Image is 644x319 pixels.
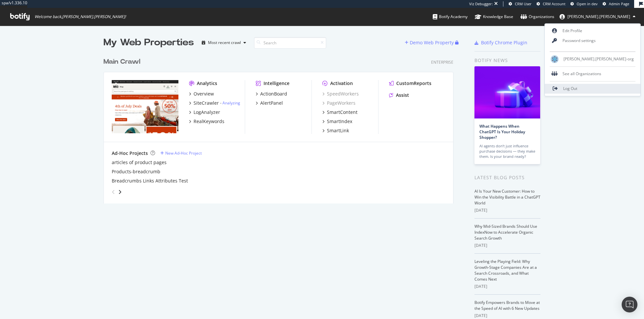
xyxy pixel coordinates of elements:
[545,69,640,79] div: See all Organizations
[545,36,640,46] a: Password settings
[112,168,160,175] a: Products-breadcrumb
[109,187,118,197] div: angle-left
[520,8,554,26] a: Organizations
[389,80,431,87] a: CustomReports
[433,13,468,20] div: Botify Academy
[260,91,287,97] div: ActionBoard
[570,1,598,7] a: Open in dev
[474,66,540,118] img: What Happens When ChatGPT Is Your Holiday Shopper?
[222,100,240,106] a: Analyzing
[189,100,240,106] a: SiteCrawler- Analyzing
[256,91,287,97] a: ActionBoard
[603,1,629,7] a: Admin Page
[567,14,630,19] span: ryan.flanagan
[189,109,220,116] a: LogAnalyzer
[405,37,455,48] button: Demo Web Property
[405,40,455,45] a: Demo Web Property
[433,8,468,26] a: Botify Academy
[165,150,202,156] div: New Ad-Hoc Project
[194,100,219,106] div: SiteCrawler
[103,49,459,203] div: grid
[431,59,453,65] div: Enterprise
[396,92,409,98] div: Assist
[197,80,217,87] div: Analytics
[189,91,214,97] a: Overview
[208,41,241,45] div: Most recent crawl
[515,1,532,6] span: CRM User
[256,100,283,106] a: AlertPanel
[474,39,527,46] a: Botify Chrome Plugin
[103,57,140,67] div: Main Crawl
[322,127,349,134] a: SmartLink
[474,300,540,311] a: Botify Empowers Brands to Move at the Speed of AI with 6 New Updates
[479,123,525,140] a: What Happens When ChatGPT Is Your Holiday Shopper?
[469,1,493,7] div: Viz Debugger:
[474,57,540,64] div: Botify news
[194,118,224,125] div: RealKeywords
[330,80,353,87] div: Activation
[389,92,409,98] a: Assist
[474,259,537,282] a: Leveling the Playing Field: Why Growth-Stage Companies Are at a Search Crossroads, and What Comes...
[609,1,629,6] span: Admin Page
[543,1,565,6] span: CRM Account
[475,8,513,26] a: Knowledge Base
[520,13,554,20] div: Organizations
[103,57,143,67] a: Main Crawl
[194,109,220,116] div: LogAnalyzer
[327,118,352,125] div: SmartIndex
[537,1,565,7] a: CRM Account
[545,84,640,94] a: Log Out
[118,189,122,195] div: angle-right
[194,91,214,97] div: Overview
[322,118,352,125] a: SmartIndex
[474,174,540,181] div: Latest Blog Posts
[112,178,188,184] a: Breadcrumbs Links Attributes Test
[577,1,598,6] span: Open in dev
[112,80,178,133] img: rei.com
[474,207,540,213] div: [DATE]
[474,188,540,206] a: AI Is Your New Customer: How to Win the Visibility Battle in a ChatGPT World
[112,159,167,166] a: articles of product pages
[551,55,559,63] img: ryan.flanagan-org
[545,26,640,36] a: Edit Profile
[260,100,283,106] div: AlertPanel
[322,109,357,116] a: SmartContent
[474,313,540,319] div: [DATE]
[396,80,431,87] div: CustomReports
[474,243,540,248] div: [DATE]
[475,13,513,20] div: Knowledge Base
[563,56,634,62] span: [PERSON_NAME].[PERSON_NAME]-org
[474,223,537,241] a: Why Mid-Sized Brands Should Use IndexNow to Accelerate Organic Search Growth
[509,1,532,7] a: CRM User
[322,91,359,97] a: SpeedWorkers
[189,118,224,125] a: RealKeywords
[103,36,194,49] div: My Web Properties
[554,11,641,22] button: [PERSON_NAME].[PERSON_NAME]
[34,14,126,19] span: Welcome back, [PERSON_NAME].[PERSON_NAME] !
[254,37,326,49] input: Search
[220,100,240,106] div: -
[481,39,527,46] div: Botify Chrome Plugin
[327,109,357,116] div: SmartContent
[199,37,249,48] button: Most recent crawl
[327,127,349,134] div: SmartLink
[622,297,637,312] div: Open Intercom Messenger
[264,80,289,87] div: Intelligence
[563,86,577,92] span: Log Out
[160,150,202,156] a: New Ad-Hoc Project
[474,284,540,289] div: [DATE]
[322,100,356,106] a: PageWorkers
[112,150,148,157] div: Ad-Hoc Projects
[479,143,535,159] div: AI agents don’t just influence purchase decisions — they make them. Is your brand ready?
[410,39,454,46] div: Demo Web Property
